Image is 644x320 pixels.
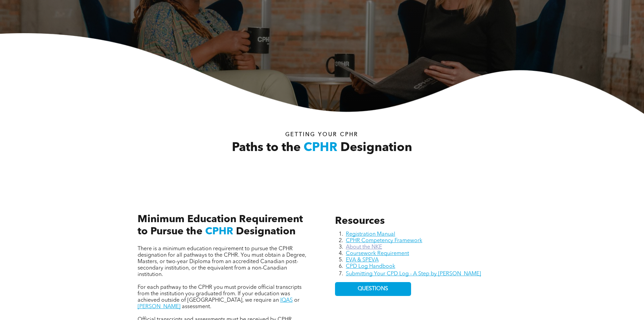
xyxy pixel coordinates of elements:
[335,282,411,296] a: QUESTIONS
[346,238,422,243] a: CPHR Competency Framework
[138,285,302,303] span: For each pathway to the CPHR you must provide official transcripts from the institution you gradu...
[138,304,181,310] a: [PERSON_NAME]
[280,298,293,303] a: IQAS
[236,227,295,237] span: Designation
[340,142,412,154] span: Designation
[346,251,409,256] a: Coursework Requirement
[358,286,388,292] span: QUESTIONS
[182,304,211,310] span: assessment.
[346,244,382,250] a: About the NKE
[346,264,395,269] a: CPD Log Handbook
[232,142,301,154] span: Paths to the
[205,227,233,237] span: CPHR
[335,216,385,226] span: Resources
[346,232,395,237] a: Registration Manual
[138,246,306,277] span: There is a minimum education requirement to pursue the CPHR designation for all pathways to the C...
[138,214,303,237] span: Minimum Education Requirement to Pursue the
[285,132,358,137] span: Getting your Cphr
[304,142,337,154] span: CPHR
[346,271,481,277] a: Submitting Your CPD Log - A Step by [PERSON_NAME]
[346,257,379,263] a: EVA & SPEVA
[294,298,300,303] span: or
